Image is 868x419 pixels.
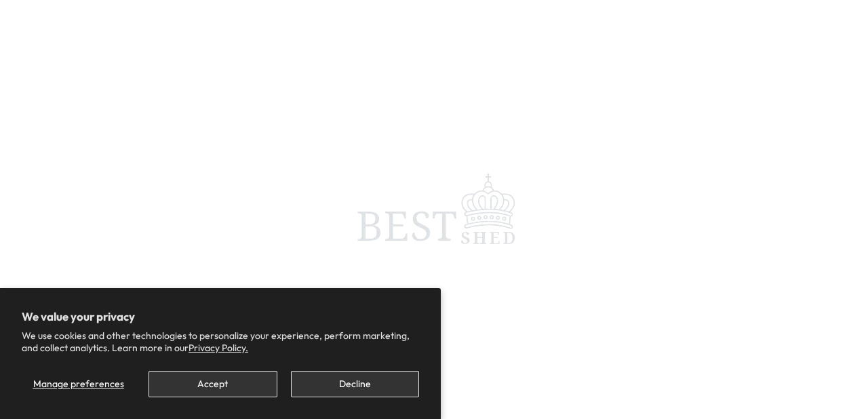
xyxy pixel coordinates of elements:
[22,330,419,354] p: We use cookies and other technologies to personalize your experience, perform marketing, and coll...
[22,371,135,397] button: Manage preferences
[22,310,419,323] h2: We value your privacy
[291,371,419,397] button: Decline
[189,342,248,354] a: Privacy Policy.
[33,378,124,390] span: Manage preferences
[149,371,277,397] button: Accept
